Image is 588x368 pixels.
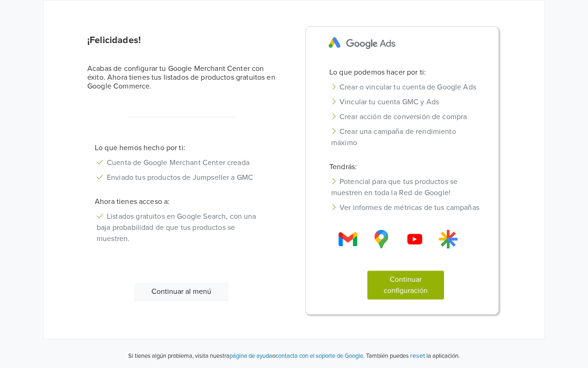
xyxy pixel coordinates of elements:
p: Lo que hemos hecho por ti: [87,142,276,153]
h6: Acabas de configurar tu Google Merchant Center con éxito. Ahora tienes tus listados de productos ... [87,64,276,91]
li: Vincular tu cuenta GMC y Ads [322,95,490,109]
li: Crear acción de conversión de compra [322,109,490,124]
img: Gmail Logo [405,230,424,248]
button: Continuar configuración [367,271,444,299]
li: Potencial para que tus productos se muestren en toda la Red de Google! [322,174,490,200]
img: Gmail Logo [439,230,457,248]
li: Enviado tus productos de Jumpseller a GMC [87,170,276,185]
img: Gmail Logo [339,230,357,248]
a: página de ayuda [229,352,272,360]
img: Google Ads Logo [322,31,402,56]
p: Si tienes algún problema, visita nuestra o . [128,352,365,361]
li: Crear una campaña de rendimiento máximo [322,124,490,150]
li: Cuenta de Google Merchant Center creada [87,155,276,170]
p: Tendrás: [322,161,490,172]
h5: ¡Felicidades! [87,35,276,46]
p: Lo que podemos hacer por ti: [322,67,490,78]
button: Continuar al menú [134,283,229,300]
li: Ver informes de métricas de tus campañas [322,200,490,215]
a: contacta con el soporte de Google [275,352,363,360]
button: reset [410,350,425,361]
p: Ahora tienes acceso a: [87,196,276,207]
p: También puedes la aplicación. [365,350,460,361]
img: Gmail Logo [372,230,391,248]
li: Listados gratuitos en Google Search, con una baja probabilidad de que tus productos se muestren. [87,209,276,246]
li: Crear o vincular tu cuenta de Google Ads [322,80,490,95]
